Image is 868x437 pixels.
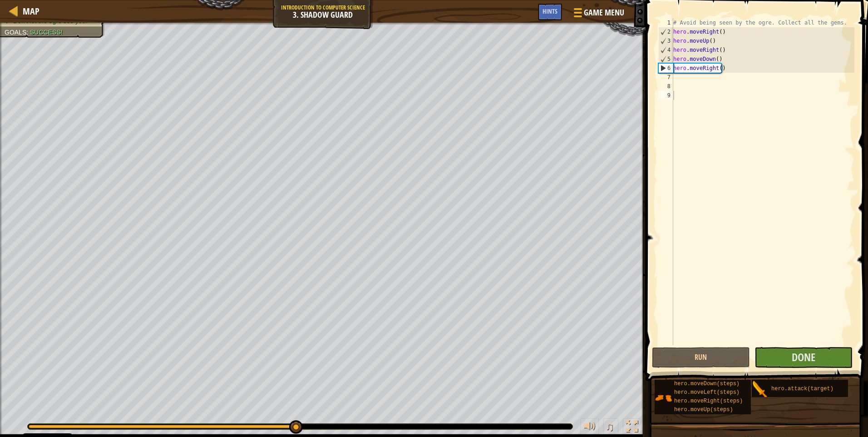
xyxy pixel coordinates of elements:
span: Success! [30,29,63,36]
button: Toggle fullscreen [623,418,641,437]
img: portrait.png [655,389,672,407]
span: Hints [542,7,557,15]
button: Done [755,347,853,368]
img: portrait.png [752,381,769,398]
div: 7 [658,73,673,82]
span: Goals [5,29,26,36]
div: 1 [658,18,673,27]
span: hero.moveUp(steps) [674,407,733,413]
span: Map [23,5,39,17]
span: ♫ [605,420,614,433]
span: Done [792,350,815,364]
button: Run [652,347,750,368]
div: 9 [658,91,673,100]
span: Game Menu [584,7,624,19]
button: ♫ [603,418,619,437]
div: 4 [659,45,673,55]
button: Adjust volume [581,418,599,437]
div: 2 [659,27,673,36]
div: 3 [659,36,673,45]
span: hero.moveRight(steps) [674,398,743,404]
span: hero.moveLeft(steps) [674,389,740,396]
button: Game Menu [567,4,630,25]
div: 6 [659,64,673,73]
span: hero.moveDown(steps) [674,381,740,387]
span: : [26,29,30,36]
div: 5 [659,55,673,64]
div: 8 [658,82,673,91]
span: hero.attack(target) [771,386,833,392]
a: Map [18,5,39,17]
